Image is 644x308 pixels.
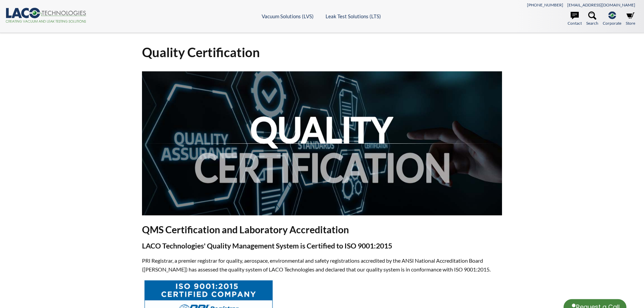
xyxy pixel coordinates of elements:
[326,13,381,19] a: Leak Test Solutions (LTS)
[586,11,598,26] a: Search
[626,11,635,26] a: Store
[142,223,502,236] h2: QMS Certification and Laboratory Accreditation
[142,241,502,251] h3: LACO Technologies' Quality Management System is Certified to ISO 9001:2015
[142,71,502,215] img: Quality Certification header
[568,11,582,26] a: Contact
[603,20,621,26] span: Corporate
[142,256,502,274] p: PRI Registrar, a premier registrar for quality, aerospace, environmental and safety registrations...
[262,13,314,19] a: Vacuum Solutions (LVS)
[567,2,635,7] a: [EMAIL_ADDRESS][DOMAIN_NAME]
[527,2,563,7] a: [PHONE_NUMBER]
[142,44,502,61] h1: Quality Certification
